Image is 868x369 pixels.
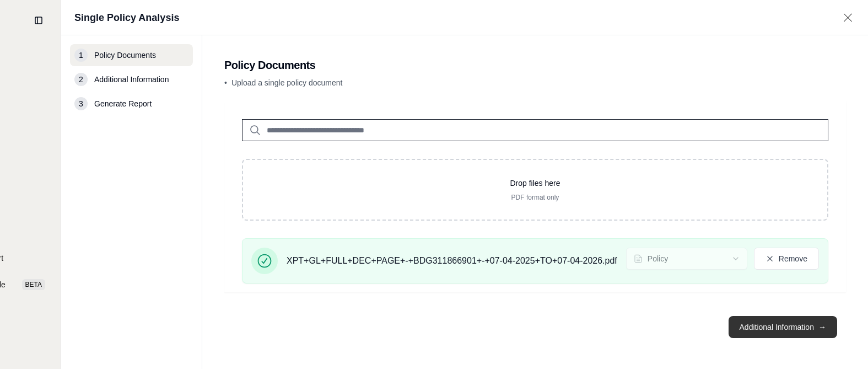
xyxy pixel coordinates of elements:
[74,97,88,110] div: 3
[22,279,45,290] span: BETA
[94,50,156,61] span: Policy Documents
[94,98,152,109] span: Generate Report
[74,73,88,86] div: 2
[261,178,810,189] p: Drop files here
[74,10,179,25] h1: Single Policy Analysis
[754,248,819,270] button: Remove
[231,78,343,87] span: Upload a single policy document
[261,193,810,202] p: PDF format only
[74,49,88,62] div: 1
[30,12,47,29] button: Collapse sidebar
[224,78,227,87] span: •
[287,254,617,268] span: XPT+GL+FULL+DEC+PAGE+-+BDG311866901+-+07-04-2025+TO+07-04-2026.pdf
[729,316,837,338] button: Additional Information→
[224,57,846,73] h2: Policy Documents
[818,322,826,333] span: →
[94,74,169,85] span: Additional Information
